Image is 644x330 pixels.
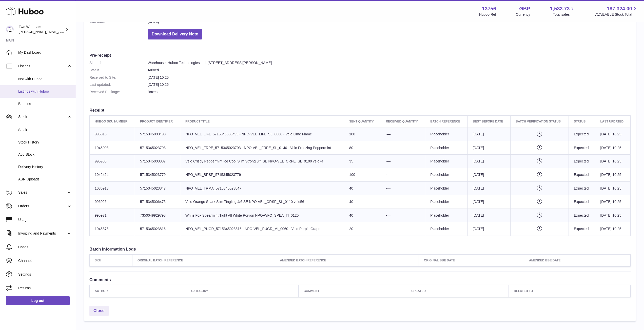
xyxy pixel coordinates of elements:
[595,168,631,181] td: [DATE] 10:25
[18,190,67,195] span: Sales
[18,140,72,145] span: Stock History
[511,116,569,128] th: Batch Verification Status
[90,285,186,297] th: Author
[90,254,132,266] th: SKU
[180,182,344,195] td: NPO_VEL_TRMA_5715345023847
[18,77,72,81] span: Not with Huboo
[381,116,425,128] th: Received Quantity
[467,155,511,168] td: [DATE]
[381,182,425,195] td: -—
[425,168,468,181] td: Placeholder
[467,168,511,181] td: [DATE]
[148,60,631,65] dd: Warehouse, Huboo Technologies Ltd, [STREET_ADDRESS][PERSON_NAME]
[135,195,180,209] td: 5715345006475
[467,182,511,195] td: [DATE]
[381,222,425,236] td: -—
[135,141,180,154] td: 5715345023793
[425,141,468,154] td: Placeholder
[595,116,631,128] th: Last updated
[467,222,511,236] td: [DATE]
[425,182,468,195] td: Placeholder
[180,116,344,128] th: Product title
[89,277,631,282] h3: Comments
[89,75,148,80] dt: Received to Site:
[569,141,595,154] td: Expected
[89,68,148,73] dt: Status:
[419,254,524,266] th: Original BBE Date
[344,168,381,181] td: 100
[344,182,381,195] td: 40
[607,5,632,12] span: 187,324.00
[89,90,148,94] dt: Received Package:
[180,128,344,141] td: NPO_VEL_LIFL_5715345008493 - NPO-VEL_LIFL_SL_0080 - Velo Lime Flame
[344,195,381,209] td: 40
[519,5,530,12] strong: GBP
[135,116,180,128] th: Product Identifier
[569,209,595,222] td: Expected
[550,5,576,17] a: 1,533.73 Total sales
[18,258,72,263] span: Channels
[18,204,67,209] span: Orders
[595,12,638,17] span: AVAILABLE Stock Total
[89,60,148,65] dt: Site Info:
[180,168,344,181] td: NPO_VEL_BRSP_5715345023779
[18,128,72,132] span: Stock
[18,152,72,157] span: Add Stock
[90,141,135,154] td: 1046003
[569,222,595,236] td: Expected
[19,25,64,34] div: Two Wombats
[90,209,135,222] td: 995971
[344,116,381,128] th: Sent Quantity
[524,254,631,266] th: Amended BBE Date
[135,222,180,236] td: 5715345023816
[509,285,631,297] th: Related to
[90,116,135,128] th: Huboo SKU Number
[89,82,148,87] dt: Last updated:
[482,5,496,12] strong: 13756
[89,306,109,316] a: Close
[135,128,180,141] td: 5715345008493
[569,116,595,128] th: Status
[425,155,468,168] td: Placeholder
[595,128,631,141] td: [DATE] 10:25
[344,155,381,168] td: 35
[381,141,425,154] td: -—
[180,141,344,154] td: NPO_VEL_FRPE_5715345023793 - NPO-VEL_FRPE_SL_0140 - Velo Freezing Peppermint
[180,222,344,236] td: NPO_VEL_PUGR_5715345023816 - NPO-VEL_PUGR_MI_0060 - Velo Purple Grape
[19,30,129,34] span: [PERSON_NAME][EMAIL_ADDRESS][PERSON_NAME][DOMAIN_NAME]
[90,195,135,209] td: 996026
[467,116,511,128] th: Best Before Date
[344,128,381,141] td: 100
[595,195,631,209] td: [DATE] 10:25
[344,222,381,236] td: 20
[148,29,202,39] button: Download Delivery Note
[425,116,468,128] th: Batch Reference
[381,195,425,209] td: -—
[135,209,180,222] td: 7350049929798
[90,182,135,195] td: 1036913
[132,254,275,266] th: Original Batch Reference
[90,128,135,141] td: 996016
[569,128,595,141] td: Expected
[595,5,638,17] a: 187,324.00 AVAILABLE Stock Total
[381,155,425,168] td: -—
[18,217,72,222] span: Usage
[148,90,631,94] dd: Boxes
[569,155,595,168] td: Expected
[148,68,631,73] dd: Arrived
[344,209,381,222] td: 40
[18,64,67,69] span: Listings
[90,155,135,168] td: 995988
[569,168,595,181] td: Expected
[18,164,72,169] span: Delivery History
[180,209,344,222] td: White Fox Spearmint Tight All White Portion NPO-WFO_SPEA_TI_0120
[467,128,511,141] td: [DATE]
[595,222,631,236] td: [DATE] 10:25
[595,182,631,195] td: [DATE] 10:25
[18,231,67,236] span: Invoicing and Payments
[381,128,425,141] td: -—
[381,209,425,222] td: -—
[344,141,381,154] td: 80
[89,52,631,58] h3: Pre-receipt
[18,101,72,106] span: Bundles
